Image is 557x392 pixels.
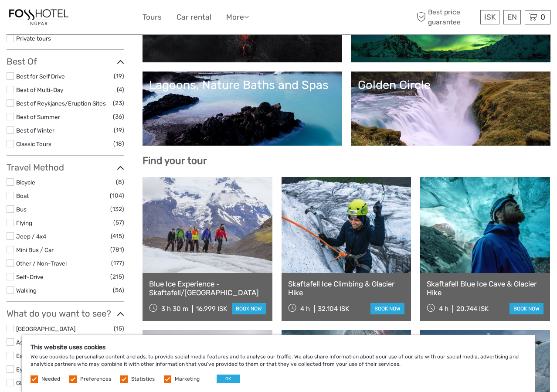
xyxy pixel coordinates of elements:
a: East [GEOGRAPHIC_DATA] [16,352,88,359]
a: Eyjafjallajökull [16,366,53,373]
div: 20.744 ISK [456,305,489,313]
a: Private tours [16,35,51,42]
span: 4 h [300,305,310,313]
a: Best for Self Drive [16,73,65,80]
a: Boat [16,192,29,199]
a: Flying [16,219,32,226]
a: Best of Reykjanes/Eruption Sites [16,100,106,107]
a: Tours [143,11,162,24]
b: Find your tour [143,155,207,167]
a: Self-Drive [16,273,44,280]
a: Glaciers [16,379,37,386]
span: (36) [113,112,124,122]
button: Open LiveChat chat widget [100,14,111,24]
h3: Travel Method [7,162,124,173]
a: Blue Ice Experience - Skaftafell/[GEOGRAPHIC_DATA] [149,280,266,297]
a: book now [509,303,543,314]
span: 4 h [439,305,448,313]
a: Best of Winter [16,127,54,134]
span: (781) [110,245,124,255]
button: OK [217,375,240,383]
a: Skaftafell Blue Ice Cave & Glacier Hike [427,280,543,297]
a: Mini Bus / Car [16,246,54,253]
div: Golden Circle [358,78,544,92]
a: book now [370,303,404,314]
span: (23) [113,98,124,108]
a: Classic Tours [16,140,51,147]
span: (177) [111,258,124,268]
span: (215) [110,272,124,282]
div: Lagoons, Nature Baths and Spas [149,78,336,92]
a: [GEOGRAPHIC_DATA] [16,325,75,332]
a: Best of Summer [16,113,60,120]
div: 32.104 ISK [318,305,349,313]
a: Golden Circle [358,78,544,139]
div: 16.999 ISK [196,305,227,313]
span: (104) [110,191,124,201]
h3: What do you want to see? [7,308,124,319]
label: Statistics [131,375,155,383]
span: Best price guarantee [414,7,478,27]
a: Walking [16,287,37,294]
a: Other / Non-Travel [16,260,67,267]
label: Marketing [175,375,200,383]
span: (15) [114,324,124,334]
span: (415) [111,231,124,241]
a: Bicycle [16,179,35,186]
span: (56) [113,285,124,295]
span: (19) [114,71,124,81]
a: Lagoons, Nature Baths and Spas [149,78,336,139]
span: 3 h 30 m [161,305,188,313]
div: We use cookies to personalise content and ads, to provide social media features and to analyse ou... [22,335,535,392]
span: (18) [113,139,124,149]
span: (8) [116,177,124,187]
div: EN [503,10,521,24]
a: Skaftafell Ice Climbing & Glacier Hike [288,280,405,297]
a: Car rental [177,11,211,24]
span: ISK [484,13,496,21]
span: (132) [110,204,124,214]
a: Askja [16,339,31,346]
p: We're away right now. Please check back later! [12,15,98,22]
span: (19) [114,125,124,135]
h5: This website uses cookies [31,344,526,351]
h3: Best Of [7,56,124,67]
a: Bus [16,206,27,213]
label: Needed [41,375,60,383]
a: Jeep / 4x4 [16,233,46,240]
a: book now [232,303,266,314]
a: More [226,11,249,24]
span: (4) [117,85,124,95]
label: Preferences [80,375,111,383]
span: (57) [113,218,124,228]
span: 0 [539,13,547,21]
a: Best of Multi-Day [16,86,63,93]
img: 1333-8f52415d-61d8-4a52-9a0c-13b3652c5909_logo_small.jpg [7,7,71,28]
